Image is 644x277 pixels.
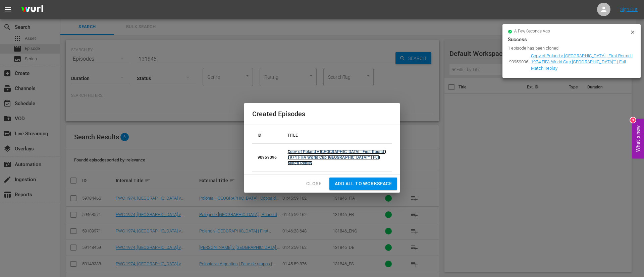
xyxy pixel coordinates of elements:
[306,180,321,188] span: Close
[508,36,635,44] div: Success
[252,128,282,144] th: ID
[329,178,397,190] button: Add all to Workspace
[4,5,12,13] span: menu
[632,119,644,158] button: Open Feedback Widget
[252,109,392,119] h2: Created Episodes
[335,180,392,188] span: Add all to Workspace
[16,2,48,17] img: ans4CAIJ8jUAAAAAAAAAAAAAAAAAAAAAAAAgQb4GAAAAAAAAAAAAAAAAAAAAAAAAJMjXAAAAAAAAAAAAAAAAAAAAAAAAgAT5G...
[252,144,282,172] td: 90959096
[620,7,638,12] a: Sign Out
[514,29,550,34] span: a few seconds ago
[508,52,530,73] td: 90959096
[531,53,633,71] a: Copy of Poland v [GEOGRAPHIC_DATA] | First Round | 1974 FIFA World Cup [GEOGRAPHIC_DATA]™ | Full ...
[630,117,636,123] div: 3
[301,178,327,190] button: Close
[508,45,628,52] div: 1 episode has been cloned
[282,128,392,144] th: TITLE
[287,149,386,165] a: Copy of Poland v [GEOGRAPHIC_DATA] | First Round | 1974 FIFA World Cup [GEOGRAPHIC_DATA]™ | Full ...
